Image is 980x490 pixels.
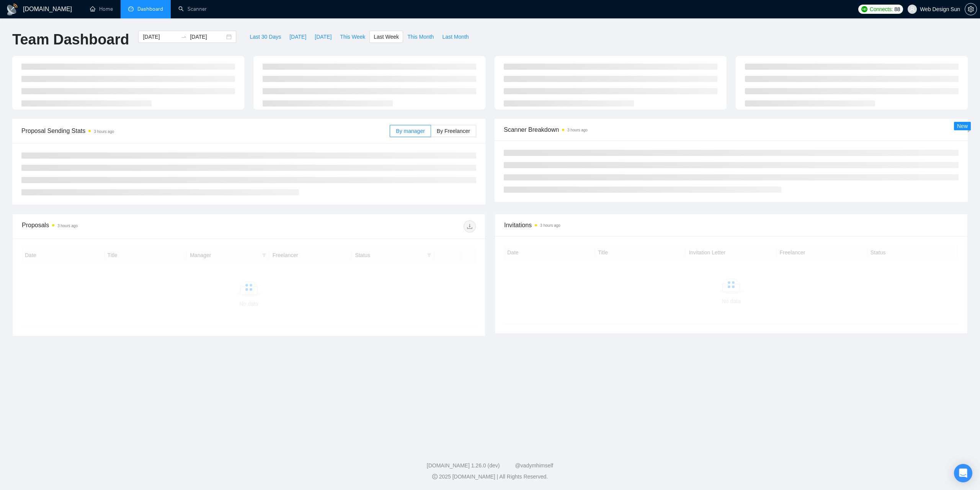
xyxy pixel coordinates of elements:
span: 88 [894,5,900,13]
button: [DATE] [310,31,336,43]
span: This Week [340,33,365,41]
span: [DATE] [315,33,332,41]
time: 3 hours ago [57,224,78,228]
span: dashboard [128,6,134,11]
a: @vadymhimself [515,462,553,469]
button: [DATE] [285,31,310,43]
span: Proposal Sending Stats [21,126,390,136]
div: 2025 [DOMAIN_NAME] | All Rights Reserved. [6,473,974,481]
img: upwork-logo.png [861,6,867,12]
button: Last 30 Days [245,31,285,43]
button: Last Week [369,31,403,43]
img: logo [6,3,18,16]
time: 3 hours ago [567,128,588,132]
a: searchScanner [178,6,207,12]
button: This Week [336,31,369,43]
span: Last 30 Days [250,33,281,41]
span: to [181,34,187,40]
button: This Month [403,31,438,43]
div: Proposals [22,220,249,233]
span: [DATE] [289,33,306,41]
input: End date [190,33,225,41]
span: Invitations [504,220,958,230]
span: New [957,123,968,129]
span: By Freelancer [437,128,470,134]
span: Last Month [442,33,469,41]
span: Connects: [870,5,893,13]
span: copyright [432,474,438,479]
span: setting [965,6,977,12]
div: Open Intercom Messenger [954,464,972,482]
a: homeHome [90,6,113,12]
span: By manager [396,128,425,134]
span: swap-right [181,34,187,40]
span: user [910,7,915,12]
span: This Month [407,33,434,41]
button: setting [965,3,977,15]
time: 3 hours ago [94,129,114,134]
span: Dashboard [137,6,163,12]
span: Last Week [374,33,399,41]
span: Scanner Breakdown [504,125,959,134]
a: setting [965,6,977,12]
time: 3 hours ago [540,223,560,228]
button: Last Month [438,31,473,43]
a: [DOMAIN_NAME] 1.26.0 (dev) [427,462,500,469]
h1: Team Dashboard [12,31,129,49]
input: Start date [143,33,178,41]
